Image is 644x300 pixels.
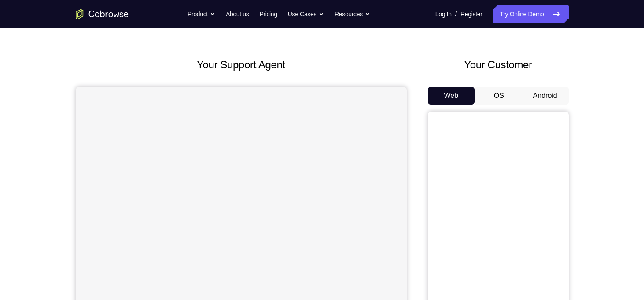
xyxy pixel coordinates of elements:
[435,5,452,23] a: Log In
[493,5,568,23] a: Try Online Demo
[226,5,249,23] a: About us
[288,5,324,23] button: Use Cases
[522,87,569,105] button: Android
[335,5,370,23] button: Resources
[259,5,277,23] a: Pricing
[428,57,569,73] h2: Your Customer
[455,9,457,19] span: /
[475,87,522,105] button: iOS
[76,9,129,19] a: Go to the home page
[76,57,407,73] h2: Your Support Agent
[428,87,475,105] button: Web
[188,5,215,23] button: Product
[460,5,482,23] a: Register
